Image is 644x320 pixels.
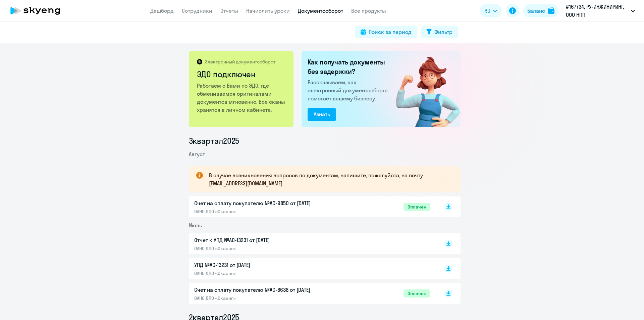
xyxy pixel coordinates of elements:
p: Отчет к УПД №AC-13231 от [DATE] [194,236,335,244]
a: УПД №AC-13231 от [DATE]ОАНО ДПО «Скаенг» [194,261,430,276]
p: ОАНО ДПО «Скаенг» [194,295,335,301]
button: RU [480,4,502,17]
a: Дашборд [150,7,174,14]
button: Поиск за период [355,26,417,38]
a: Отчет к УПД №AC-13231 от [DATE]ОАНО ДПО «Скаенг» [194,236,430,252]
a: Счет на оплату покупателю №AC-8638 от [DATE]ОАНО ДПО «Скаенг»Оплачен [194,286,430,301]
span: Июль [189,222,202,229]
h2: ЭДО подключен [197,69,286,80]
h2: Как получать документы без задержки? [308,57,391,76]
div: Баланс [527,7,545,15]
img: connected [385,51,461,127]
li: 3 квартал 2025 [189,135,461,146]
p: ОАНО ДПО «Скаенг» [194,270,335,276]
img: balance [548,7,554,14]
span: Оплачен [404,289,430,298]
span: Август [189,151,205,157]
p: #167734, РУ-ИНЖИНИРИНГ, ООО НПП [566,3,628,19]
p: Электронный документооборот [205,59,275,65]
span: Оплачен [404,203,430,211]
a: Счет на оплату покупателю №AC-9850 от [DATE]ОАНО ДПО «Скаенг»Оплачен [194,199,430,215]
p: Счет на оплату покупателю №AC-8638 от [DATE] [194,286,335,294]
a: Сотрудники [182,7,212,14]
a: Начислить уроки [246,7,290,14]
p: УПД №AC-13231 от [DATE] [194,261,335,269]
a: Отчеты [220,7,238,14]
button: Фильтр [421,26,458,38]
div: Поиск за период [369,28,412,36]
p: ОАНО ДПО «Скаенг» [194,245,335,252]
button: Узнать [308,108,336,121]
p: ОАНО ДПО «Скаенг» [194,209,335,215]
p: Счет на оплату покупателю №AC-9850 от [DATE] [194,199,335,207]
p: Работаем с Вами по ЭДО, где обмениваемся оригиналами документов мгновенно. Все сканы хранятся в л... [197,82,286,114]
p: Рассказываем, как электронный документооборот помогает вашему бизнесу. [308,78,391,102]
button: #167734, РУ-ИНЖИНИРИНГ, ООО НПП [562,3,638,19]
div: Узнать [314,110,330,118]
button: Балансbalance [523,4,558,17]
span: RU [484,7,490,15]
p: В случае возникновения вопросов по документам, напишите, пожалуйста, на почту [EMAIL_ADDRESS][DOM... [209,171,448,187]
a: Документооборот [298,7,343,14]
div: Фильтр [434,28,452,36]
a: Все продукты [351,7,386,14]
